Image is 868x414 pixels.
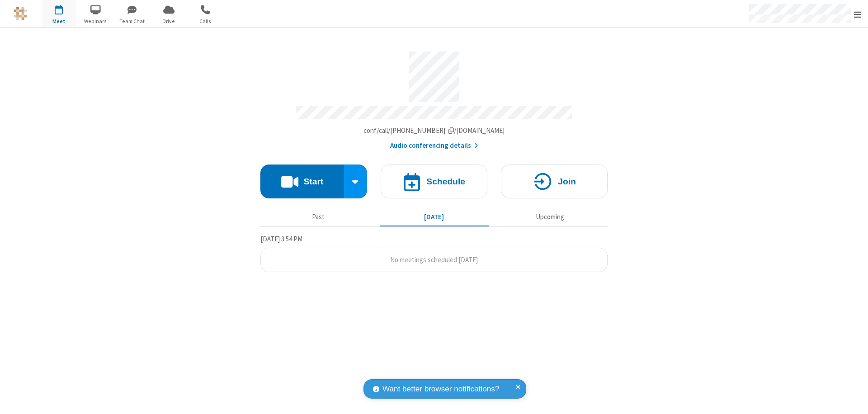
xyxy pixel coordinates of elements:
[14,7,27,20] img: QA Selenium DO NOT DELETE OR CHANGE
[260,165,344,198] button: Start
[381,165,487,198] button: Schedule
[344,165,368,198] div: Start conference options
[382,383,499,395] span: Want better browser notifications?
[260,45,608,151] section: Account details
[152,17,186,25] span: Drive
[79,17,113,25] span: Webinars
[363,126,505,136] button: Copy my meeting room linkCopy my meeting room link
[380,208,489,226] button: [DATE]
[260,235,302,243] span: [DATE] 3:54 PM
[495,208,604,226] button: Upcoming
[42,17,76,25] span: Meet
[189,17,222,25] span: Calls
[264,208,373,226] button: Past
[363,126,505,135] span: Copy my meeting room link
[558,177,576,186] h4: Join
[115,17,149,25] span: Team Chat
[390,255,478,264] span: No meetings scheduled [DATE]
[260,234,608,273] section: Today's Meetings
[426,177,465,186] h4: Schedule
[845,390,861,408] iframe: Chat
[501,165,608,198] button: Join
[303,177,323,186] h4: Start
[390,141,478,151] button: Audio conferencing details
